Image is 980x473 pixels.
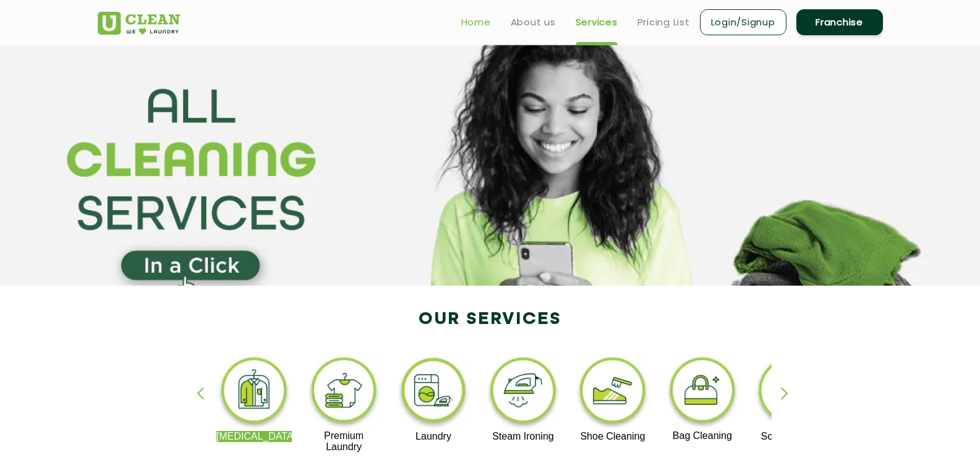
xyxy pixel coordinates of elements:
[575,354,651,431] img: shoe_cleaning_11zon.webp
[461,15,491,30] a: Home
[754,431,830,442] p: Sofa Cleaning
[796,9,883,35] a: Franchise
[665,430,741,441] p: Bag Cleaning
[700,9,786,35] a: Login/Signup
[306,430,382,453] p: Premium Laundry
[665,354,741,430] img: bag_cleaning_11zon.webp
[637,15,690,30] a: Pricing List
[306,354,382,430] img: premium_laundry_cleaning_11zon.webp
[754,354,830,431] img: sofa_cleaning_11zon.webp
[485,431,561,442] p: Steam Ironing
[485,354,561,431] img: steam_ironing_11zon.webp
[216,354,292,431] img: dry_cleaning_11zon.webp
[396,431,472,442] p: Laundry
[576,15,618,30] a: Services
[98,12,180,35] img: UClean Laundry and Dry Cleaning
[216,431,292,442] p: [MEDICAL_DATA]
[396,354,472,431] img: laundry_cleaning_11zon.webp
[575,431,651,442] p: Shoe Cleaning
[511,15,556,30] a: About us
